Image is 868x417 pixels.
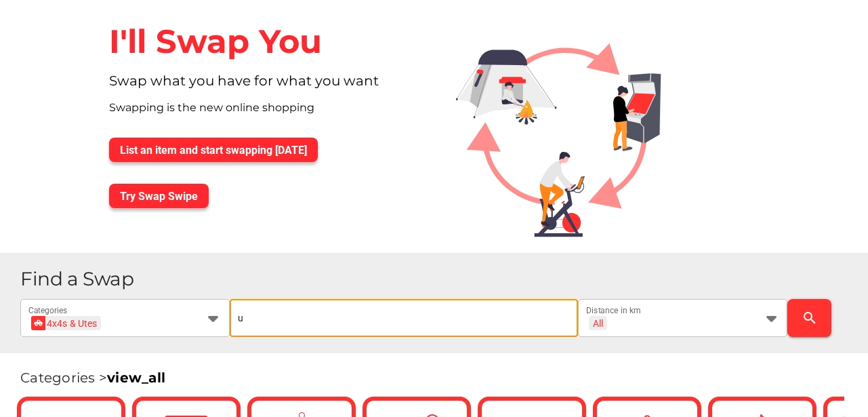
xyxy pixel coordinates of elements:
[98,11,434,73] div: I'll Swap You
[120,190,198,203] span: Try Swap Swipe
[120,144,307,157] span: List an item and start swapping [DATE]
[238,299,571,337] input: I am looking for ...
[20,269,857,289] h1: Find a Swap
[98,100,434,127] div: Swapping is the new online shopping
[107,370,165,386] a: view_all
[593,317,603,330] div: All
[109,138,318,162] button: List an item and start swapping [DATE]
[20,370,165,386] span: Categories >
[109,184,209,208] button: Try Swap Swipe
[35,316,98,330] div: 4x4s & Utes
[802,310,818,326] i: search
[98,73,434,100] div: Swap what you have for what you want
